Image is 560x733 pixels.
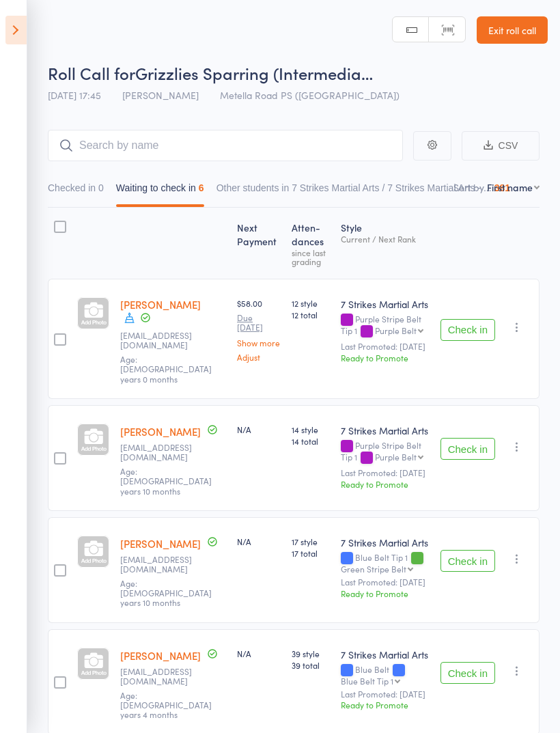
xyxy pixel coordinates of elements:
[48,88,101,102] span: [DATE] 17:45
[462,131,540,161] button: CSV
[341,342,430,351] small: Last Promoted: [DATE]
[232,214,286,273] div: Next Payment
[48,130,403,161] input: Search by name
[120,424,201,439] a: [PERSON_NAME]
[341,553,430,573] div: Blue Belt Tip 1
[120,331,209,350] small: Dadams_82@hotmail.com
[216,176,510,207] button: Other students in 7 Strikes Martial Arts / 7 Strikes Martial Arts - ...381
[341,352,430,363] div: Ready to Promote
[120,353,212,385] span: Age: [DEMOGRAPHIC_DATA] years 0 months
[292,536,330,547] span: 17 style
[341,564,406,573] div: Green Stripe Belt
[341,648,430,661] div: 7 Strikes Martial Arts
[237,313,281,333] small: Due [DATE]
[292,435,330,447] span: 14 total
[237,648,281,659] div: N/A
[120,443,209,462] small: bmcsant@gmail.com
[116,176,204,207] button: Waiting to check in6
[120,667,209,687] small: darrina1977@gmail.com
[440,319,495,341] button: Check in
[292,547,330,559] span: 17 total
[237,536,281,547] div: N/A
[120,689,212,721] span: Age: [DEMOGRAPHIC_DATA] years 4 months
[440,438,495,460] button: Check in
[341,297,430,311] div: 7 Strikes Martial Arts
[335,214,435,273] div: Style
[292,248,330,266] div: since last grading
[292,648,330,659] span: 39 style
[120,648,201,663] a: [PERSON_NAME]
[120,577,212,609] span: Age: [DEMOGRAPHIC_DATA] years 10 months
[292,424,330,435] span: 14 style
[440,662,495,684] button: Check in
[199,182,204,193] div: 6
[120,465,212,497] span: Age: [DEMOGRAPHIC_DATA] years 10 months
[48,61,135,84] span: Roll Call for
[341,441,430,464] div: Purple Stripe Belt Tip 1
[292,309,330,320] span: 12 total
[341,665,430,685] div: Blue Belt
[286,214,335,273] div: Atten­dances
[120,297,201,312] a: [PERSON_NAME]
[341,478,430,490] div: Ready to Promote
[341,536,430,549] div: 7 Strikes Martial Arts
[341,587,430,599] div: Ready to Promote
[440,550,495,572] button: Check in
[292,297,330,309] span: 12 style
[341,314,430,337] div: Purple Stripe Belt Tip 1
[341,424,430,437] div: 7 Strikes Martial Arts
[120,536,201,551] a: [PERSON_NAME]
[477,16,548,44] a: Exit roll call
[135,61,373,84] span: Grizzlies Sparring (Intermedia…
[237,338,281,347] a: Show more
[341,699,430,710] div: Ready to Promote
[237,424,281,435] div: N/A
[375,326,417,335] div: Purple Belt
[220,88,400,102] span: Metella Road PS ([GEOGRAPHIC_DATA])
[341,676,393,685] div: Blue Belt Tip 1
[341,577,430,587] small: Last Promoted: [DATE]
[292,659,330,671] span: 39 total
[341,689,430,699] small: Last Promoted: [DATE]
[237,297,281,361] div: $58.00
[341,234,430,243] div: Current / Next Rank
[120,555,209,575] small: joshonikul@gmail.com
[487,180,533,194] div: First name
[341,468,430,478] small: Last Promoted: [DATE]
[375,452,417,461] div: Purple Belt
[98,182,104,193] div: 0
[453,180,484,194] label: Sort by
[48,176,104,207] button: Checked in0
[122,88,199,102] span: [PERSON_NAME]
[237,352,281,361] a: Adjust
